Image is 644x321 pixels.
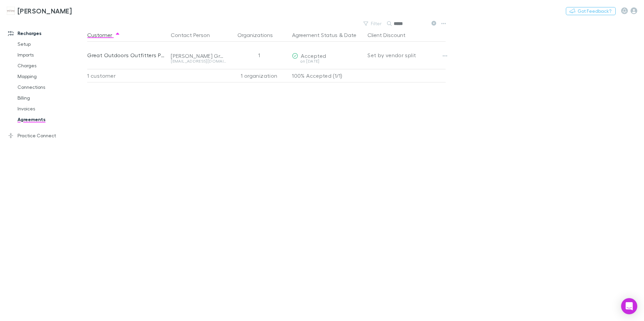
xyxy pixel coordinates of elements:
div: & [292,28,362,42]
button: Client Discount [367,28,414,42]
button: Organizations [237,28,281,42]
button: Got Feedback? [566,7,616,15]
a: Setup [11,39,91,49]
span: Accepted [301,52,326,59]
div: [EMAIL_ADDRESS][DOMAIN_NAME] [171,59,226,63]
div: Open Intercom Messenger [621,298,637,314]
button: Agreement Status [292,28,337,42]
div: [PERSON_NAME] Great Outdoors Outfitters Pty Ltd [171,52,226,59]
div: on [DATE] [292,59,362,63]
a: Agreements [11,114,91,125]
p: 100% Accepted (1/1) [292,69,362,82]
a: Practice Connect [1,130,91,141]
h3: [PERSON_NAME] [18,7,72,15]
a: Charges [11,60,91,71]
a: Billing [11,93,91,103]
a: Connections [11,82,91,93]
button: Filter [360,20,386,28]
a: Imports [11,49,91,60]
div: Set by vendor split [367,42,446,69]
div: 1 customer [87,69,168,82]
a: [PERSON_NAME] [3,3,76,19]
a: Invoices [11,103,91,114]
button: Customer [87,28,120,42]
a: Mapping [11,71,91,82]
button: Date [344,28,356,42]
img: Hales Douglass's Logo [7,7,15,15]
div: Great Outdoors Outfitters Pty Ltd [87,42,165,69]
button: Contact Person [171,28,218,42]
a: Recharges [1,28,91,39]
div: 1 organization [229,69,289,82]
div: 1 [229,42,289,69]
